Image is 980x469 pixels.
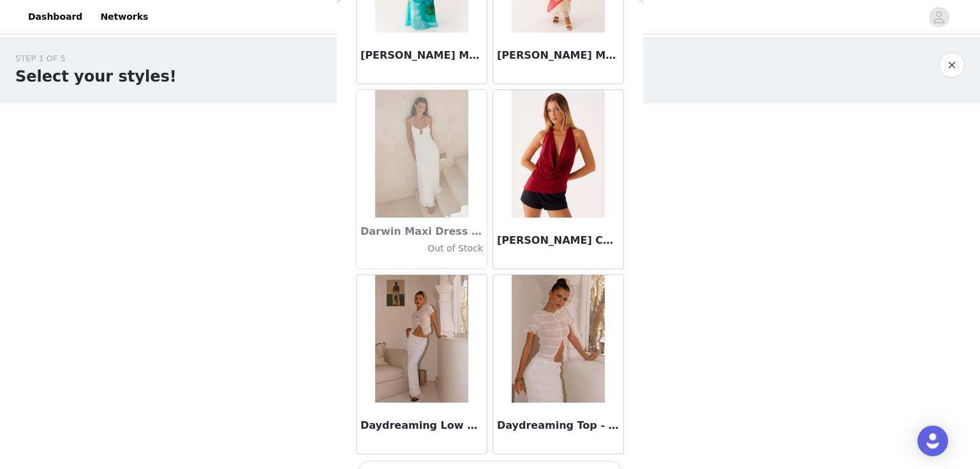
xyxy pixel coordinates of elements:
h3: [PERSON_NAME] Maxi Dress - Yellow Floral [497,48,620,63]
img: Daydreaming Top - White [512,275,604,403]
div: STEP 1 OF 5 [15,52,177,65]
h3: [PERSON_NAME] Cowl Top - Red [497,233,620,248]
img: Daydreaming Low Rise Maxi Skirt - White [375,275,468,403]
div: avatar [933,7,945,27]
h3: [PERSON_NAME] Maxi Dress - Turquoise Floral [360,48,483,63]
h1: Select your styles! [15,65,177,88]
img: Dasha Cowl Top - Red [512,90,604,218]
a: Networks [93,3,156,31]
a: Dashboard [20,3,90,31]
h3: Daydreaming Low Rise Maxi Skirt - White [360,418,483,433]
img: Darwin Maxi Dress - White [375,90,468,218]
h3: Darwin Maxi Dress - White [360,224,483,239]
h3: Daydreaming Top - White [497,418,620,433]
h4: Out of Stock [360,242,483,255]
div: Open Intercom Messenger [917,426,948,456]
